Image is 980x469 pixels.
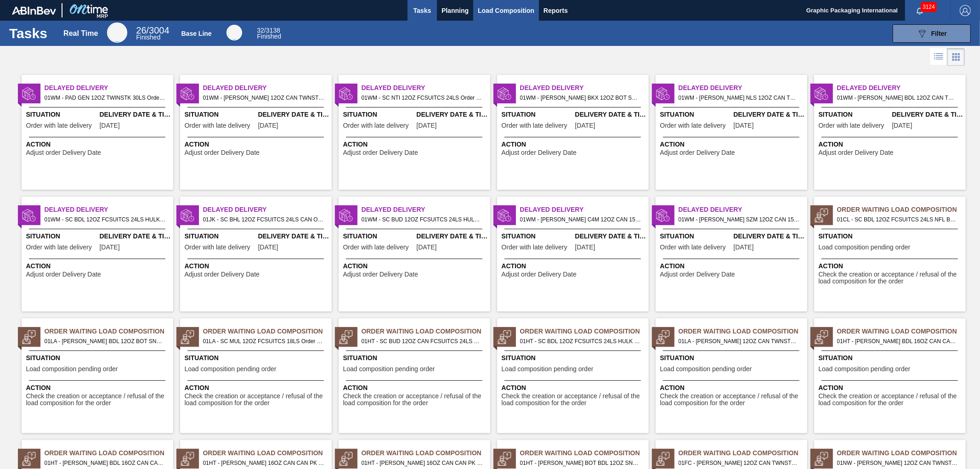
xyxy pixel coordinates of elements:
[343,393,488,407] span: Check the creation or acceptance / refusal of the load composition for the order
[181,330,194,344] img: status
[502,383,646,393] span: Action
[819,271,963,285] span: Check the creation or acceptance / refusal of the load composition for the order
[343,140,488,149] span: Action
[679,448,807,458] span: Order Waiting Load Composition
[22,87,36,101] img: status
[257,27,264,34] span: 32
[819,122,884,129] span: Order with late delivery
[660,393,805,407] span: Check the creation or acceptance / refusal of the load composition for the order
[679,83,807,93] span: Delayed Delivery
[679,93,800,103] span: 01WM - CARR NLS 12OZ CAN TWNSTK 30/12 CAN Order - 790184
[815,209,828,222] img: status
[185,122,250,129] span: Order with late delivery
[45,93,166,103] span: 01WM - PAD GEN 12OZ TWINSTK 30LS Order - 790189
[343,271,418,278] span: Adjust order Delivery Date
[417,232,488,241] span: Delivery Date & Time
[819,383,963,393] span: Action
[203,83,332,93] span: Delayed Delivery
[660,244,726,251] span: Order with late delivery
[520,93,641,103] span: 01WM - CARR BKX 12OZ BOT SNUG 12/12 12OZ BOT SNUG Order - 790191
[520,327,649,336] span: Order Waiting Load Composition
[502,393,646,407] span: Check the creation or acceptance / refusal of the load composition for the order
[26,353,171,363] span: Situation
[362,93,483,103] span: 01WM - SC NTI 12OZ FCSUITCS 24LS Order - 790190
[343,353,488,363] span: Situation
[257,28,281,40] div: Base Line
[339,87,353,101] img: status
[815,452,828,466] img: status
[819,261,963,271] span: Action
[257,33,281,40] span: Finished
[258,122,278,129] span: 09/29/2025,
[520,448,649,458] span: Order Waiting Load Composition
[417,244,437,251] span: 09/29/2025,
[343,149,418,156] span: Adjust order Delivery Date
[498,330,511,344] img: status
[45,215,166,225] span: 01WM - SC BDL 12OZ FCSUITCS 24LS HULK HANDLE-Aqueous Order - 790185
[362,448,490,458] span: Order Waiting Load Composition
[660,149,735,156] span: Adjust order Delivery Date
[45,327,173,336] span: Order Waiting Load Composition
[498,209,511,222] img: status
[343,366,435,373] span: Load composition pending order
[181,452,194,466] img: status
[442,5,469,16] span: Planning
[22,209,36,222] img: status
[203,93,324,103] span: 01WM - CARR BUD 12OZ CAN TWNSTK 30/12 CAN Order - 790192
[837,327,966,336] span: Order Waiting Load Composition
[660,261,805,271] span: Action
[343,383,488,393] span: Action
[575,232,646,241] span: Delivery Date & Time
[502,232,573,241] span: Situation
[343,232,414,241] span: Situation
[100,244,120,251] span: 09/29/2025,
[837,205,966,215] span: Order Waiting Load Composition
[660,122,726,129] span: Order with late delivery
[905,4,935,17] button: Notifications
[362,205,490,215] span: Delayed Delivery
[45,83,173,93] span: Delayed Delivery
[502,110,573,119] span: Situation
[185,110,256,119] span: Situation
[26,232,97,241] span: Situation
[520,205,649,215] span: Delayed Delivery
[734,232,805,241] span: Delivery Date & Time
[339,330,353,344] img: status
[185,383,329,393] span: Action
[26,261,171,271] span: Action
[734,244,754,251] span: 09/29/2025,
[339,209,353,222] img: status
[181,87,194,101] img: status
[837,336,958,346] span: 01HT - CARR BDL 16OZ CAN CAN PK 12/16 CAN - VBI Order - 793515
[660,140,805,149] span: Action
[185,244,250,251] span: Order with late delivery
[892,122,912,129] span: 09/29/2025,
[203,448,332,458] span: Order Waiting Load Composition
[26,244,92,251] span: Order with late delivery
[679,458,800,468] span: 01FC - CARR BUD 12OZ CAN TWNSTK 30/12 CAN Order - 793682
[498,452,511,466] img: status
[362,83,490,93] span: Delayed Delivery
[362,215,483,225] span: 01WM - SC BUD 12OZ FCSUITCS 24LS HULK HANDLE - VBI Order - 790186
[502,140,646,149] span: Action
[734,122,754,129] span: 09/29/2025,
[660,232,731,241] span: Situation
[660,366,752,373] span: Load composition pending order
[9,28,51,39] h1: Tasks
[544,5,568,16] span: Reports
[258,232,329,241] span: Delivery Date & Time
[181,209,194,222] img: status
[837,93,958,103] span: 01WM - CARR BDL 12OZ CAN TWNSTK 30/12 CAN-Aqueous Order - 792468
[26,393,171,407] span: Check the creation or acceptance / refusal of the load composition for the order
[837,215,958,225] span: 01CL - SC BDL 12OZ FCSUITCS 24LS NFL BROWNS HULK HANDLE Order - 439598
[819,353,963,363] span: Situation
[63,29,98,38] div: Real Time
[417,110,488,119] span: Delivery Date & Time
[660,271,735,278] span: Adjust order Delivery Date
[185,366,277,373] span: Load composition pending order
[837,458,958,468] span: 01NW - CARR BUD 12OZ CAN TWNSTK 30/12 CAN Order - 793868
[892,110,963,119] span: Delivery Date & Time
[502,149,577,156] span: Adjust order Delivery Date
[185,393,329,407] span: Check the creation or acceptance / refusal of the load composition for the order
[502,244,567,251] span: Order with late delivery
